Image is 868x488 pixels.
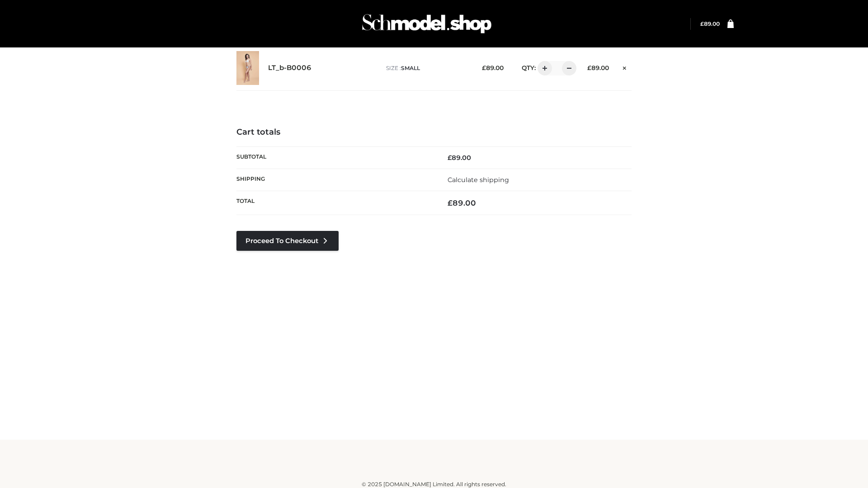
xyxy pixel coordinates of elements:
a: Remove this item [618,61,632,73]
span: £ [448,198,453,207]
img: Schmodel Admin 964 [359,6,495,42]
span: £ [587,64,591,71]
th: Total [236,191,434,215]
p: size : [386,64,468,72]
a: £89.00 [700,20,720,27]
a: Proceed to Checkout [236,231,339,251]
bdi: 89.00 [482,64,504,71]
span: £ [482,64,486,71]
bdi: 89.00 [587,64,609,71]
a: Calculate shipping [448,176,509,184]
a: LT_b-B0006 [268,64,311,72]
h4: Cart totals [236,127,632,137]
span: £ [700,20,704,27]
div: QTY: [513,61,573,75]
bdi: 89.00 [700,20,720,27]
th: Shipping [236,169,434,191]
span: £ [448,154,452,162]
bdi: 89.00 [448,198,476,207]
bdi: 89.00 [448,154,471,162]
th: Subtotal [236,146,434,169]
span: SMALL [401,65,420,71]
